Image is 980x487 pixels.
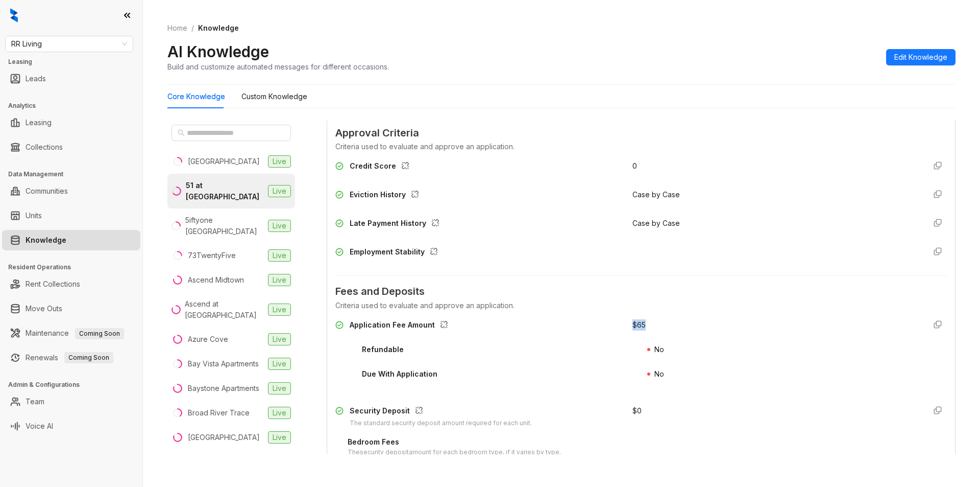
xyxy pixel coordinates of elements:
a: Collections [26,137,63,157]
span: Live [268,155,291,168]
span: RR Living [11,36,127,52]
a: Communities [26,181,68,201]
a: Voice AI [26,416,53,436]
span: Live [268,431,291,444]
span: Live [268,274,291,286]
a: RenewalsComing Soon [26,347,113,368]
li: Collections [2,137,140,157]
li: Communities [2,181,140,201]
div: The standard security deposit amount required for each unit. [350,419,532,428]
div: Eviction History [350,189,423,202]
a: Knowledge [26,230,66,250]
h3: Leasing [8,57,142,66]
div: 5iftyone [GEOGRAPHIC_DATA] [185,215,264,237]
li: Move Outs [2,298,140,319]
h3: Analytics [8,101,142,110]
div: Credit Score [350,160,413,174]
span: Case by Case [632,190,680,199]
div: 0 [632,160,917,172]
h3: Resident Operations [8,263,142,272]
a: Leasing [26,112,52,133]
span: Live [268,382,291,395]
div: 51 at [GEOGRAPHIC_DATA] [186,180,264,202]
div: 73TwentyFive [188,250,236,261]
div: Build and customize automated messages for different occasions. [167,61,389,72]
span: Approval Criteria [335,125,947,141]
img: logo [10,8,18,22]
span: Live [268,185,291,197]
a: Move Outs [26,298,62,319]
li: Leasing [2,112,140,133]
div: Bedroom Fees [348,436,561,448]
li: Knowledge [2,230,140,250]
div: Azure Cove [188,334,228,345]
h3: Admin & Configurations [8,380,142,389]
div: [GEOGRAPHIC_DATA] [188,156,260,167]
div: Refundable [362,344,404,355]
span: Coming Soon [64,352,113,363]
span: Live [268,358,291,370]
div: $ 0 [632,405,642,416]
span: No [654,369,664,378]
div: $ 65 [632,319,646,331]
div: Baystone Apartments [188,383,259,394]
li: Maintenance [2,323,140,343]
div: The security deposit amount for each bedroom type, if it varies by type. [348,448,561,457]
a: Team [26,391,44,412]
span: No [654,345,664,354]
a: Units [26,205,42,226]
a: Leads [26,68,46,89]
div: Security Deposit [350,405,532,419]
span: Case by Case [632,219,680,227]
button: Edit Knowledge [886,49,955,65]
div: Custom Knowledge [241,91,307,102]
li: Voice AI [2,416,140,436]
span: Coming Soon [75,328,124,339]
div: Due With Application [362,368,437,380]
div: Criteria used to evaluate and approve an application. [335,300,947,311]
div: Broad River Trace [188,407,250,419]
span: Live [268,407,291,419]
a: Home [165,22,189,34]
div: Ascend at [GEOGRAPHIC_DATA] [185,298,264,321]
span: search [178,129,185,136]
div: Application Fee Amount [350,319,452,333]
div: Late Payment History [350,218,444,231]
div: Employment Stability [350,246,442,260]
span: Fees and Deposits [335,284,947,299]
li: Leads [2,68,140,89]
li: / [191,22,194,34]
span: Live [268,304,291,316]
li: Rent Collections [2,274,140,294]
span: Knowledge [198,24,239,32]
h2: AI Knowledge [167,42,269,61]
li: Team [2,391,140,412]
div: [GEOGRAPHIC_DATA] [188,432,260,443]
li: Units [2,205,140,226]
span: Edit Knowledge [894,52,947,63]
h3: Data Management [8,170,142,179]
div: Criteria used to evaluate and approve an application. [335,141,947,152]
span: Live [268,220,291,232]
div: Ascend Midtown [188,274,244,286]
span: Live [268,333,291,345]
li: Renewals [2,347,140,368]
span: Live [268,249,291,262]
div: Core Knowledge [167,91,225,102]
div: Bay Vista Apartments [188,358,259,369]
a: Rent Collections [26,274,80,294]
